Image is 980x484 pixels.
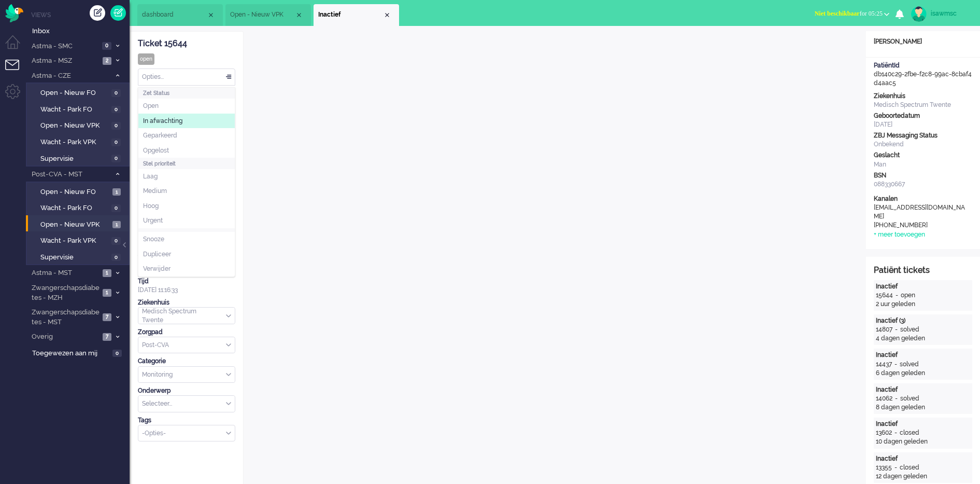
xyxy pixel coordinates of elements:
[876,282,970,291] div: Inactief
[892,325,900,334] div: -
[314,4,399,26] li: 15644
[138,199,235,214] li: Hoog
[892,360,900,369] div: -
[143,146,169,155] span: Opgelost
[901,291,915,300] div: open
[30,119,129,131] a: Open - Nieuw VPK 0
[815,10,883,17] span: for 05:25
[30,283,100,302] span: Zwangerschapsdiabetes - MZH
[207,11,215,19] div: Close tab
[138,114,235,129] li: In afwachting
[138,298,235,307] div: Ziekenhuis
[874,171,972,180] div: BSN
[874,61,972,70] div: PatiëntId
[5,4,23,22] img: flow_omnibird.svg
[876,351,970,359] div: Inactief
[876,428,892,437] div: 13602
[876,394,892,403] div: 14062
[143,89,169,96] span: Zet Status
[103,289,111,297] span: 1
[103,269,111,277] span: 1
[30,87,129,98] a: Open - Nieuw FO 0
[911,6,927,22] img: avatar
[30,170,110,179] span: Post-CVA - MST
[40,220,110,230] span: Open - Nieuw VPK
[866,61,980,88] div: db140c29-2fbe-f2c8-99ac-8cbaf4d4aac5
[142,10,207,19] span: dashboard
[111,122,121,130] span: 0
[40,105,109,115] span: Wacht - Park FO
[30,202,129,213] a: Wacht - Park FO 0
[143,202,159,211] span: Hoog
[138,328,235,337] div: Zorgpad
[143,235,164,244] span: Snooze
[30,186,129,197] a: Open - Nieuw FO 1
[892,428,900,437] div: -
[874,140,972,149] div: Onbekend
[138,143,235,158] li: Opgelost
[874,101,972,109] div: Medisch Spectrum Twente
[137,4,223,26] li: Dashboard
[138,184,235,199] li: Medium
[874,112,972,120] div: Geboortedatum
[138,169,235,184] li: Laag
[30,25,130,36] a: Inbox
[30,103,129,115] a: Wacht - Park FO 0
[110,5,126,21] a: Quick Ticket
[40,137,109,147] span: Wacht - Park VPK
[138,277,235,295] div: [DATE] 11:16:33
[32,349,109,358] span: Toegewezen aan mij
[876,334,970,343] div: 4 dagen geleden
[30,268,100,278] span: Astma - MST
[30,308,100,327] span: Zwangerschapsdiabetes - MST
[138,53,154,65] div: open
[138,88,235,158] li: Zet Status
[909,6,970,22] a: isawmsc
[40,121,109,131] span: Open - Nieuw VPK
[876,325,892,334] div: 14807
[138,128,235,143] li: Geparkeerd
[876,316,970,325] div: Inactief (3)
[230,10,295,19] span: Open - Nieuw VPK
[876,403,970,412] div: 8 dagen geleden
[112,350,122,357] span: 0
[900,463,919,472] div: closed
[103,333,111,341] span: 7
[900,394,919,403] div: solved
[815,10,860,17] span: Niet beschikbaar
[138,277,235,286] div: Tijd
[874,195,972,203] div: Kanalen
[5,35,29,59] li: Dashboard menu
[900,360,919,369] div: solved
[143,102,159,110] span: Open
[138,232,235,247] li: Snooze
[40,203,109,213] span: Wacht - Park FO
[874,203,967,221] div: [EMAIL_ADDRESS][DOMAIN_NAME]
[138,158,235,228] li: Stel prioriteit
[876,360,892,369] div: 14437
[30,42,99,51] span: Astma - SMC
[32,26,130,36] span: Inbox
[90,5,105,21] div: Creëer ticket
[876,420,970,428] div: Inactief
[40,253,109,262] span: Supervisie
[30,251,129,262] a: Supervisie 0
[225,4,311,26] li: View
[111,254,121,261] span: 0
[866,37,980,46] div: [PERSON_NAME]
[111,106,121,114] span: 0
[808,6,896,21] button: Niet beschikbaarfor 05:25
[30,153,129,164] a: Supervisie 0
[138,261,235,276] li: Verwijder
[138,99,235,114] li: Open
[40,187,110,197] span: Open - Nieuw FO
[876,385,970,394] div: Inactief
[143,265,171,273] span: Verwijder
[143,216,163,225] span: Urgent
[383,11,391,19] div: Close tab
[40,88,109,98] span: Open - Nieuw FO
[30,234,129,246] a: Wacht - Park VPK 0
[138,425,235,442] div: Select Tags
[30,347,130,358] a: Toegewezen aan mij 0
[31,10,130,19] li: Views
